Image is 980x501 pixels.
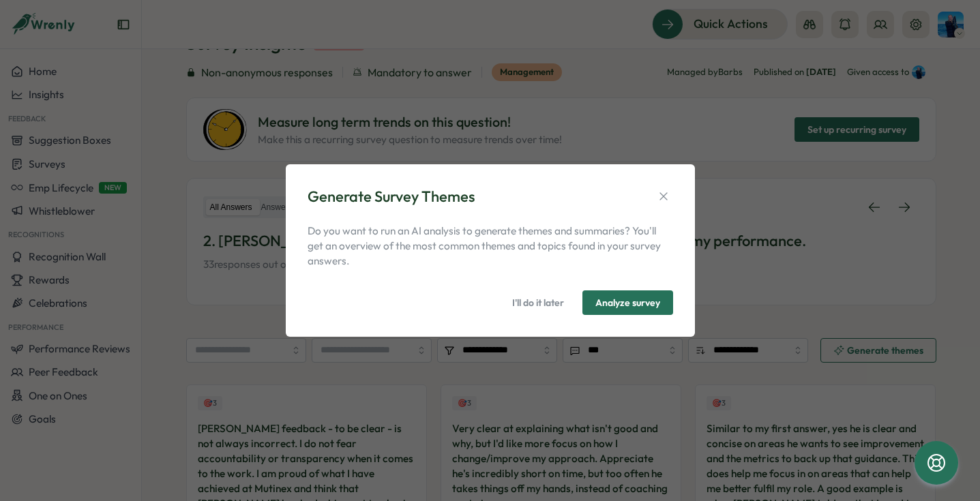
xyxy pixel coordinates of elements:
[582,290,673,315] button: Analyze survey
[512,291,564,314] span: I'll do it later
[595,291,660,314] span: Analyze survey
[308,186,475,207] div: Generate Survey Themes
[499,290,577,315] button: I'll do it later
[308,224,673,269] p: Do you want to run an AI analysis to generate themes and summaries? You'll get an overview of the...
